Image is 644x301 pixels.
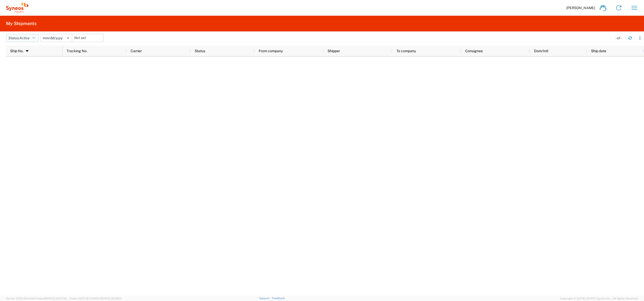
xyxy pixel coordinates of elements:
[6,21,36,27] h2: My Shipments
[328,49,340,53] span: Shipper
[615,36,624,40] div: - of -
[46,297,67,300] span: [DATE] 10:47:06
[396,49,416,53] span: To company
[259,49,283,53] span: From company
[10,49,24,53] span: Ship No.
[69,297,122,300] span: Client: 2025.19.0-129fbcf
[465,49,483,53] span: Consignee
[41,34,72,42] input: Not set
[101,297,122,300] span: [DATE] 09:39:01
[560,296,638,301] span: Copyright © [DATE]-[DATE] Agistix Inc., All Rights Reserved
[6,34,39,42] button: Status:Active
[591,49,606,53] span: Ship date
[534,49,548,53] span: Dom/Intl
[19,36,30,40] span: Active
[67,49,87,53] span: Tracking No.
[195,49,205,53] span: Status
[6,297,67,300] span: Server: 2025.19.0-d447cefac8f
[131,49,142,53] span: Carrier
[272,297,285,300] a: Feedback
[72,34,103,42] input: Not set
[566,6,595,10] span: [PERSON_NAME]
[259,297,272,300] a: Support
